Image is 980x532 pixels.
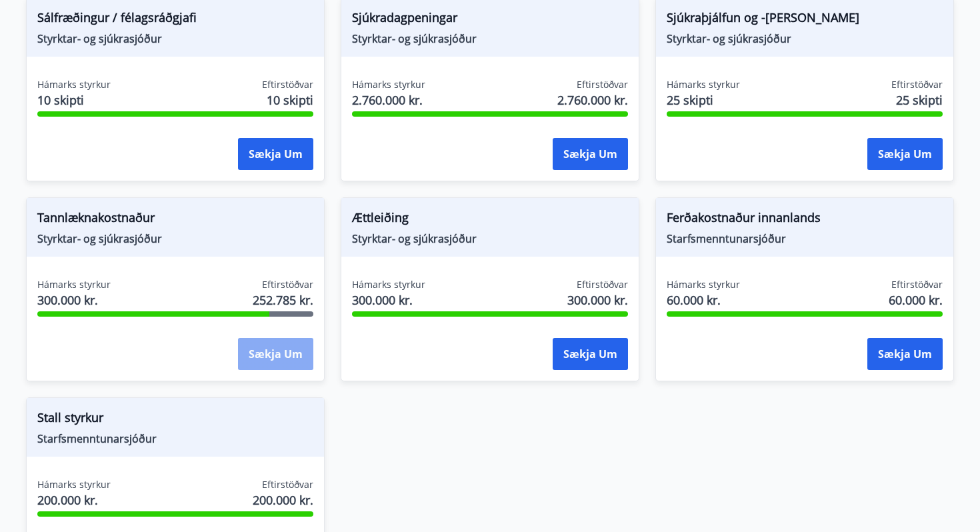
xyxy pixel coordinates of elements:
[667,9,943,31] span: Sjúkraþjálfun og -[PERSON_NAME]
[577,78,628,91] span: Eftirstöðvar
[896,91,943,109] span: 25 skipti
[37,9,313,31] span: Sálfræðingur / félagsráðgjafi
[667,231,943,246] span: Starfsmenntunarsjóður
[553,338,628,370] button: Sækja um
[37,231,313,246] span: Styrktar- og sjúkrasjóður
[37,291,111,309] span: 300.000 kr.
[352,31,628,46] span: Styrktar- og sjúkrasjóður
[577,278,628,291] span: Eftirstöðvar
[262,78,313,91] span: Eftirstöðvar
[352,91,425,109] span: 2.760.000 kr.
[867,338,943,370] button: Sækja um
[889,291,943,309] span: 60.000 kr.
[262,278,313,291] span: Eftirstöðvar
[37,278,111,291] span: Hámarks styrkur
[567,291,628,309] span: 300.000 kr.
[557,91,628,109] span: 2.760.000 kr.
[352,231,628,246] span: Styrktar- og sjúkrasjóður
[352,209,628,231] span: Ættleiðing
[37,478,111,491] span: Hámarks styrkur
[352,78,425,91] span: Hámarks styrkur
[253,291,313,309] span: 252.785 kr.
[891,78,943,91] span: Eftirstöðvar
[553,138,628,170] button: Sækja um
[667,31,943,46] span: Styrktar- og sjúkrasjóður
[37,31,313,46] span: Styrktar- og sjúkrasjóður
[37,409,313,431] span: Stall styrkur
[352,278,425,291] span: Hámarks styrkur
[262,478,313,491] span: Eftirstöðvar
[238,138,313,170] button: Sækja um
[667,91,740,109] span: 25 skipti
[352,9,628,31] span: Sjúkradagpeningar
[352,291,425,309] span: 300.000 kr.
[267,91,313,109] span: 10 skipti
[37,91,111,109] span: 10 skipti
[667,209,943,231] span: Ferðakostnaður innanlands
[253,491,313,509] span: 200.000 kr.
[37,209,313,231] span: Tannlæknakostnaður
[37,431,313,446] span: Starfsmenntunarsjóður
[667,278,740,291] span: Hámarks styrkur
[37,491,111,509] span: 200.000 kr.
[891,278,943,291] span: Eftirstöðvar
[238,338,313,370] button: Sækja um
[37,78,111,91] span: Hámarks styrkur
[667,291,740,309] span: 60.000 kr.
[867,138,943,170] button: Sækja um
[667,78,740,91] span: Hámarks styrkur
